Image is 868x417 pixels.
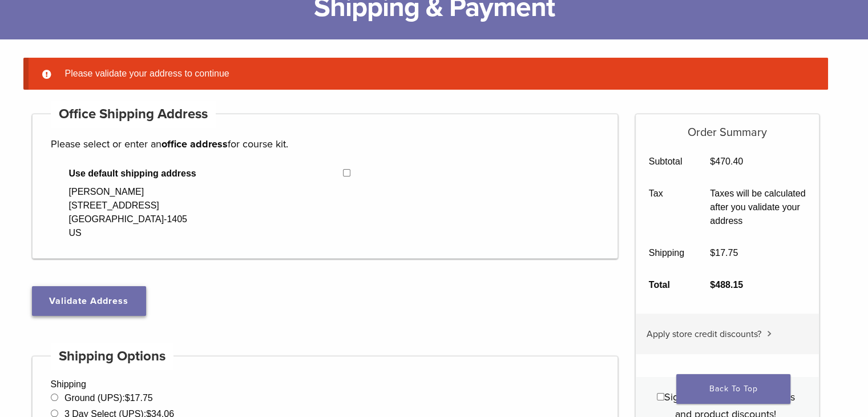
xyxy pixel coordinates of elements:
[676,374,790,404] a: Back To Top
[767,331,772,336] img: caret.svg
[710,157,743,166] bdi: 470.40
[125,393,153,403] bdi: 17.75
[69,185,187,240] div: [PERSON_NAME] [STREET_ADDRESS] [GEOGRAPHIC_DATA]-1405 US
[51,101,216,128] h4: Office Shipping Address
[710,280,743,290] bdi: 488.15
[636,269,697,301] th: Total
[125,393,130,403] span: $
[697,178,819,237] td: Taxes will be calculated after you validate your address
[636,178,697,237] th: Tax
[710,280,715,290] span: $
[710,248,738,258] bdi: 17.75
[657,393,664,400] input: Sign me up for news updates and product discounts!
[710,157,715,166] span: $
[636,237,697,269] th: Shipping
[636,146,697,178] th: Subtotal
[636,114,819,139] h5: Order Summary
[51,135,600,153] p: Please select or enter an for course kit.
[64,393,153,403] label: Ground (UPS):
[32,286,146,316] button: Validate Address
[69,167,344,181] span: Use default shipping address
[60,67,810,81] li: Please validate your address to continue
[162,138,228,150] strong: office address
[710,248,715,258] span: $
[51,343,174,370] h4: Shipping Options
[647,328,761,340] span: Apply store credit discounts?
